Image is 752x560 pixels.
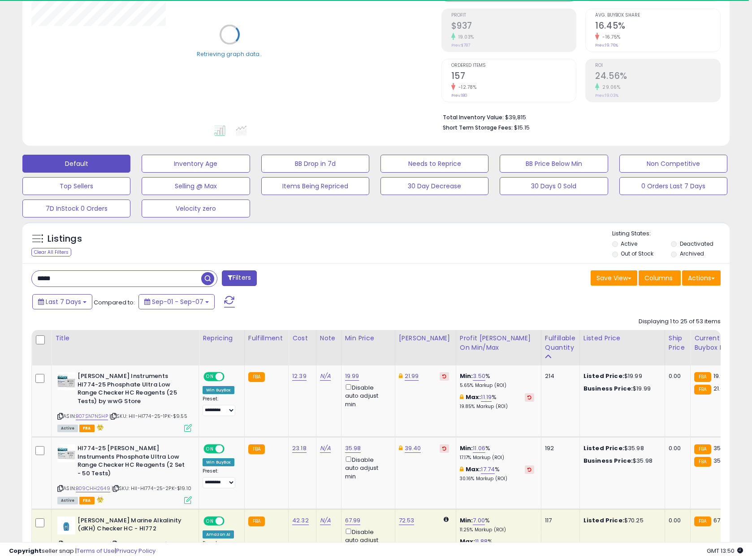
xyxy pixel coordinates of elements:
[57,372,75,390] img: 41l36La1ipL._SL40_.jpg
[619,177,727,195] button: 0 Orders Last 7 Days
[583,517,658,525] div: $70.25
[380,177,488,195] button: 30 Day Decrease
[669,372,683,380] div: 0.00
[514,123,530,132] span: $15.15
[204,445,216,453] span: ON
[713,384,728,393] span: 21.05
[460,372,534,389] div: %
[669,444,683,452] div: 0.00
[22,177,130,195] button: Top Sellers
[455,84,477,91] small: -12.78%
[222,270,257,286] button: Filters
[451,21,576,33] h2: $937
[78,517,186,535] b: [PERSON_NAME] Marine Alkalinity (dKH) Checker HC - HI772
[443,111,714,122] li: $39,815
[500,155,608,173] button: BB Price Below Min
[545,444,573,452] div: 192
[595,43,618,48] small: Prev: 19.76%
[460,444,473,452] b: Min:
[9,547,156,556] div: seller snap | |
[443,124,513,131] b: Short Term Storage Fees:
[460,382,534,389] p: 5.65% Markup (ROI)
[57,444,75,462] img: 41K7Pj6+xnL._SL40_.jpg
[639,270,681,286] button: Columns
[694,372,711,382] small: FBA
[599,34,621,40] small: -16.75%
[583,334,661,343] div: Listed Price
[77,547,115,555] a: Terms of Use
[204,373,216,381] span: ON
[694,444,711,454] small: FBA
[138,294,215,309] button: Sep-01 - Sep-07
[345,527,388,553] div: Disable auto adjust min
[599,84,620,91] small: 29.06%
[223,517,238,525] span: OFF
[57,372,192,431] div: ASIN:
[473,372,485,381] a: 3.50
[9,547,42,555] strong: Copyright
[345,516,361,525] a: 67.99
[591,270,637,286] button: Save View
[203,334,241,343] div: Repricing
[405,372,419,381] a: 21.99
[95,496,104,503] i: hazardous material
[545,517,573,525] div: 117
[451,13,576,18] span: Profit
[694,334,740,352] div: Current Buybox Price
[644,273,673,282] span: Columns
[460,404,534,410] p: 19.85% Markup (ROI)
[197,50,262,58] div: Retrieving graph data..
[707,547,743,555] span: 2025-09-15 13:50 GMT
[320,444,331,453] a: N/A
[78,372,186,408] b: [PERSON_NAME] Instruments HI774-25 Phosphate Ultra Low Range Checker HC Reagents (25 Tests) by ww...
[481,465,495,474] a: 17.74
[451,63,576,68] span: Ordered Items
[694,385,711,395] small: FBA
[78,444,186,480] b: HI774-25 [PERSON_NAME] Instruments Phosphate Ultra Low Range Checker HC Reagents (2 Set - 50 Tests)
[248,372,265,382] small: FBA
[595,13,720,18] span: Avg. Buybox Share
[109,412,187,420] span: | SKU: HII-HI774-25-1PK-$9.55
[460,455,534,461] p: 17.17% Markup (ROI)
[583,372,658,380] div: $19.99
[460,465,534,482] div: %
[76,485,110,492] a: B09CHH2649
[292,372,307,381] a: 12.39
[399,516,415,525] a: 72.53
[57,425,78,432] span: All listings currently available for purchase on Amazon
[451,93,467,98] small: Prev: 180
[619,155,727,173] button: Non Competitive
[320,516,331,525] a: N/A
[203,386,234,394] div: Win BuyBox
[669,517,683,525] div: 0.00
[680,250,704,257] label: Archived
[22,200,130,217] button: 7D InStock 0 Orders
[248,444,265,454] small: FBA
[456,330,541,365] th: The percentage added to the cost of goods (COGS) that forms the calculator for Min & Max prices.
[76,412,108,420] a: B07SN7NSHP
[320,372,331,381] a: N/A
[320,334,337,343] div: Note
[152,297,203,306] span: Sep-01 - Sep-07
[94,298,135,307] span: Compared to:
[583,457,658,465] div: $35.98
[203,468,238,488] div: Preset:
[713,456,730,465] span: 35.33
[595,93,618,98] small: Prev: 19.03%
[142,155,250,173] button: Inventory Age
[669,334,687,352] div: Ship Price
[460,516,473,525] b: Min:
[345,372,359,381] a: 19.99
[223,445,238,453] span: OFF
[680,240,713,247] label: Deactivated
[79,497,95,504] span: FBA
[380,155,488,173] button: Needs to Reprice
[55,334,195,343] div: Title
[292,444,307,453] a: 23.18
[248,517,265,526] small: FBA
[460,517,534,533] div: %
[31,248,71,256] div: Clear All Filters
[443,113,504,121] b: Total Inventory Value:
[116,547,156,555] a: Privacy Policy
[455,34,474,40] small: 19.03%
